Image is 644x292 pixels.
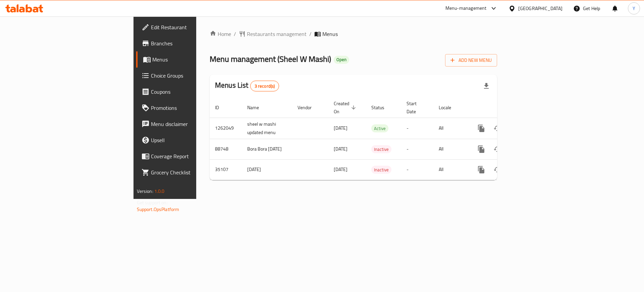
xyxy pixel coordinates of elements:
[137,205,179,214] a: Support.OpsPlatform
[151,168,236,176] span: Grocery Checklist
[242,139,292,159] td: Bora Bora [DATE]
[450,56,492,65] span: Add New Menu
[473,141,489,157] button: more
[151,88,236,96] span: Coupons
[242,118,292,139] td: sheel w mashi updated menu
[445,54,497,67] button: Add New Menu
[401,159,433,180] td: -
[151,136,236,144] span: Upsell
[247,103,268,112] span: Name
[136,51,241,68] a: Menus
[136,148,241,164] a: Coverage Report
[407,99,425,116] span: Start Date
[250,81,279,91] div: Total records count
[151,23,236,31] span: Edit Restaurant
[239,30,307,38] a: Restaurants management
[152,55,236,64] span: Menus
[322,30,338,38] span: Menus
[151,152,236,160] span: Coverage Report
[401,139,433,159] td: -
[251,83,279,89] span: 3 record(s)
[309,30,312,38] li: /
[136,19,241,35] a: Edit Restaurant
[489,120,505,136] button: Change Status
[468,97,543,118] th: Actions
[334,56,349,64] div: Open
[136,84,241,100] a: Coupons
[151,104,236,112] span: Promotions
[371,125,388,132] span: Active
[154,187,165,196] span: 1.0.0
[247,30,307,38] span: Restaurants management
[298,103,320,112] span: Vendor
[401,118,433,139] td: -
[151,120,236,128] span: Menu disclaimer
[136,35,241,51] a: Branches
[137,198,168,207] span: Get support on:
[215,80,279,91] h2: Menus List
[633,5,635,12] span: Y
[334,57,349,62] span: Open
[334,144,347,153] span: [DATE]
[210,30,497,38] nav: breadcrumb
[439,103,460,112] span: Locale
[478,78,494,94] div: Export file
[433,118,468,139] td: All
[215,103,228,112] span: ID
[151,72,236,80] span: Choice Groups
[136,68,241,84] a: Choice Groups
[473,162,489,178] button: more
[151,39,236,47] span: Branches
[473,120,489,136] button: more
[371,166,391,174] span: Inactive
[242,159,292,180] td: [DATE]
[136,100,241,116] a: Promotions
[136,132,241,148] a: Upsell
[334,124,347,132] span: [DATE]
[136,164,241,180] a: Grocery Checklist
[433,159,468,180] td: All
[334,165,347,174] span: [DATE]
[371,145,391,153] span: Inactive
[210,51,331,67] span: Menu management ( Sheel W Mashi )
[334,99,358,116] span: Created On
[518,5,562,12] div: [GEOGRAPHIC_DATA]
[445,4,487,12] div: Menu-management
[489,162,505,178] button: Change Status
[433,139,468,159] td: All
[210,97,543,180] table: enhanced table
[137,187,153,196] span: Version:
[371,103,393,112] span: Status
[489,141,505,157] button: Change Status
[136,116,241,132] a: Menu disclaimer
